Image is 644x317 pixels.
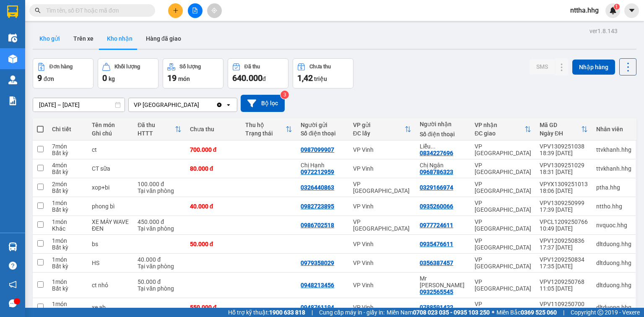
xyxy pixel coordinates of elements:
div: Tên món [92,122,129,128]
button: Kho gửi [33,29,67,49]
button: plus [168,3,183,18]
div: VP [GEOGRAPHIC_DATA] [475,256,531,270]
div: VP [GEOGRAPHIC_DATA] [475,218,531,232]
div: 17:35 [DATE] [540,263,588,270]
div: VP [GEOGRAPHIC_DATA] [475,200,531,213]
span: 9 [37,73,42,83]
div: VPV1309251029 [540,162,588,169]
input: Select a date range. [33,98,125,112]
div: 10:49 [DATE] [540,225,588,232]
div: ct nhỏ [92,282,129,288]
button: Hàng đã giao [139,29,188,49]
div: VPCL1209250766 [540,218,588,225]
div: CT sữa [92,165,129,172]
div: nvquoc.hhg [596,222,631,229]
span: Miền Bắc [496,308,557,317]
div: VP Vinh [353,260,411,266]
div: Đã thu [244,64,260,70]
div: 550.000 đ [190,304,237,311]
div: ĐC giao [475,130,525,137]
div: ttvkhanh.hhg [596,165,631,172]
div: 7 món [52,143,83,150]
span: search [35,8,41,13]
div: 100.000 đ [138,181,182,187]
div: VP [GEOGRAPHIC_DATA] [475,237,531,251]
div: VP Vinh [353,241,411,247]
div: VP [GEOGRAPHIC_DATA] [353,181,411,194]
div: 1 món [52,278,83,285]
div: VP Vinh [353,282,411,288]
img: icon-new-feature [609,7,617,14]
div: Mr Quý [420,275,466,288]
img: warehouse-icon [8,55,17,63]
div: ĐC lấy [353,130,405,137]
div: 0935476611 [420,241,453,247]
div: VP [GEOGRAPHIC_DATA] [475,278,531,292]
div: 11:05 [DATE] [540,285,588,292]
div: ttvkhanh.hhg [596,146,631,153]
div: VP Vinh [353,304,411,311]
div: 1 món [52,200,83,206]
span: đ [262,75,266,82]
span: message [9,299,17,307]
th: Toggle SortBy [535,118,592,140]
img: warehouse-icon [8,242,17,251]
th: Toggle SortBy [241,118,296,140]
div: Ngày ĐH [540,130,581,137]
img: warehouse-icon [8,75,17,84]
div: 0977724611 [420,222,453,229]
div: Bất kỳ [52,169,83,175]
div: 80.000 đ [190,165,237,172]
div: VPV1209250768 [540,278,588,285]
strong: 1900 633 818 [269,309,305,316]
img: logo-vxr [7,5,18,18]
div: 18:06 [DATE] [540,187,588,194]
span: 1,42 [297,73,313,83]
div: 17:39 [DATE] [540,206,588,213]
div: 1 món [52,256,83,263]
div: Mã GD [540,122,581,128]
svg: open [225,101,232,108]
button: file-add [188,3,203,18]
div: 450.000 đ [138,218,182,225]
div: VP nhận [475,122,525,128]
div: 0948761194 [301,304,334,311]
span: copyright [597,309,603,315]
button: aim [207,3,222,18]
div: HS [92,260,129,266]
div: 0968786323 [420,169,453,175]
div: VP [GEOGRAPHIC_DATA] [353,218,411,232]
div: Bất kỳ [52,187,83,194]
div: Tại văn phòng [138,285,182,292]
span: question-circle [9,262,17,270]
div: xe ab [92,304,129,311]
span: nttha.hhg [563,5,605,16]
sup: 3 [280,91,289,99]
div: Chưa thu [190,126,237,133]
span: notification [9,281,17,288]
div: VPV1109250700 [540,301,588,307]
strong: 0369 525 060 [521,309,557,316]
th: Toggle SortBy [470,118,535,140]
div: Đơn hàng [49,64,73,70]
span: triệu [314,75,327,82]
div: Bất kỳ [52,307,83,314]
div: dltduong.hhg [596,260,631,266]
div: Chi tiết [52,126,83,133]
div: dltduong.hhg [596,241,631,247]
div: ptha.hhg [596,184,631,191]
div: VPV1209250836 [540,237,588,244]
button: Đã thu640.000đ [228,58,288,88]
span: kg [109,75,115,82]
div: 0356387457 [420,260,453,266]
div: Số điện thoại [420,131,466,138]
div: ver 1.8.143 [589,26,618,36]
div: 0329166974 [420,184,453,191]
div: VP [GEOGRAPHIC_DATA] [475,181,531,194]
input: Tìm tên, số ĐT hoặc mã đơn [46,6,145,15]
div: 0986702518 [301,222,334,229]
button: Nhập hàng [572,60,615,75]
button: caret-down [624,3,639,18]
span: caret-down [628,7,636,14]
div: 4 món [52,162,83,169]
